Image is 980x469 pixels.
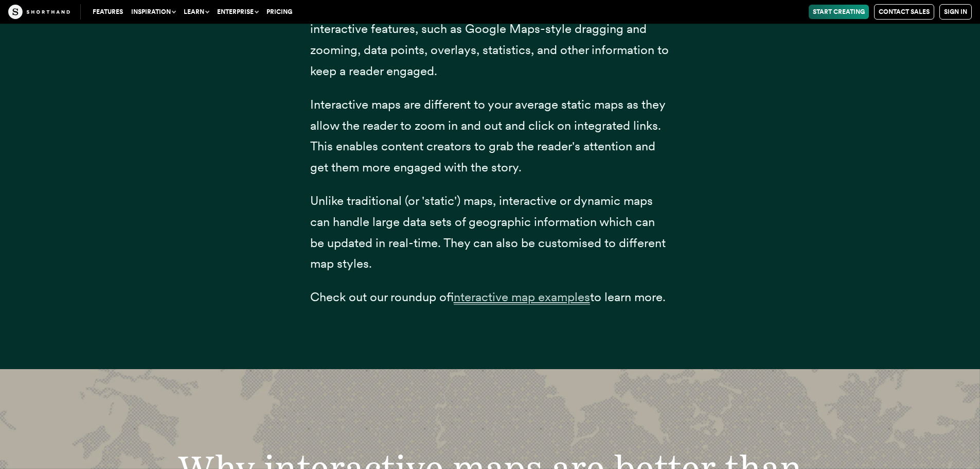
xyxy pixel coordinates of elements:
span: to learn more. [590,289,666,304]
span: Unlike traditional (or 'static') maps, interactive or dynamic maps can handle large data sets of ... [310,193,666,271]
span: Interactive maps are different to your average static maps as they allow the reader to zoom in an... [310,97,665,175]
a: interactive map examples [454,289,590,304]
a: Pricing [262,5,296,19]
a: Sign in [939,4,972,20]
a: Contact Sales [874,4,934,20]
a: Start Creating [809,5,869,19]
button: Learn [180,5,213,19]
img: The Craft [8,5,70,19]
button: Inspiration [127,5,180,19]
button: Enterprise [213,5,262,19]
span: Check out our roundup of [310,289,454,304]
a: Features [88,5,127,19]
